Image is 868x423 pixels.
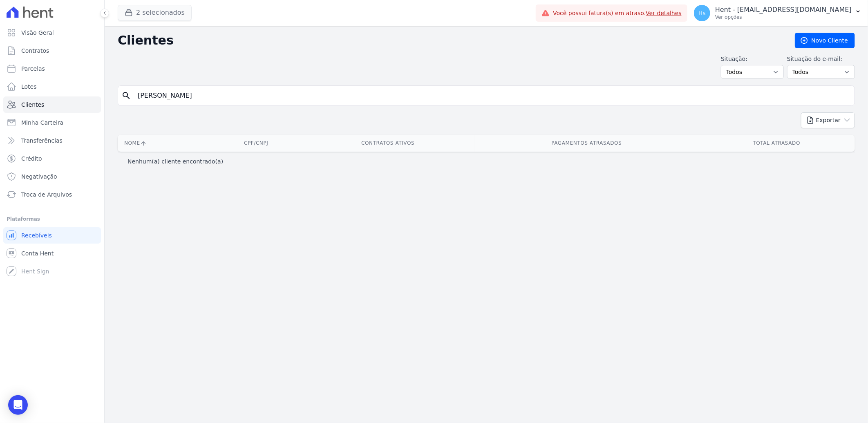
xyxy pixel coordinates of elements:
[21,83,37,91] span: Lotes
[118,5,192,20] button: 2 selecionados
[475,135,698,152] th: Pagamentos Atrasados
[8,395,28,415] div: Open Intercom Messenger
[3,186,101,203] a: Troca de Arquivos
[3,25,101,41] a: Visão Geral
[3,132,101,149] a: Transferências
[21,119,63,127] span: Minha Carteira
[3,43,101,59] a: Contratos
[646,10,682,16] a: Ver detalhes
[21,249,54,257] span: Conta Hent
[795,33,855,48] a: Novo Cliente
[787,55,855,63] label: Situação do e-mail:
[3,78,101,95] a: Lotes
[133,87,851,104] input: Buscar por nome, CPF ou e-mail
[21,65,45,73] span: Parcelas
[715,14,852,20] p: Ver opções
[21,154,42,163] span: Crédito
[3,60,101,77] a: Parcelas
[121,91,131,101] i: search
[21,101,44,109] span: Clientes
[553,9,682,18] span: Você possui fatura(s) em atraso.
[801,112,855,128] button: Exportar
[301,135,475,152] th: Contratos Ativos
[118,33,782,48] h2: Clientes
[7,214,98,224] div: Plataformas
[698,135,855,152] th: Total Atrasado
[21,29,54,37] span: Visão Geral
[21,137,63,145] span: Transferências
[21,231,52,239] span: Recebíveis
[128,157,223,166] p: Nenhum(a) cliente encontrado(a)
[3,150,101,167] a: Crédito
[21,190,72,199] span: Troca de Arquivos
[211,135,301,152] th: CPF/CNPJ
[715,6,852,14] p: Hent - [EMAIL_ADDRESS][DOMAIN_NAME]
[3,114,101,131] a: Minha Carteira
[21,172,57,181] span: Negativação
[3,227,101,244] a: Recebíveis
[118,135,211,152] th: Nome
[3,96,101,113] a: Clientes
[687,2,868,25] button: Hs Hent - [EMAIL_ADDRESS][DOMAIN_NAME] Ver opções
[698,10,706,16] span: Hs
[21,47,49,55] span: Contratos
[3,245,101,262] a: Conta Hent
[3,168,101,185] a: Negativação
[721,55,784,63] label: Situação:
